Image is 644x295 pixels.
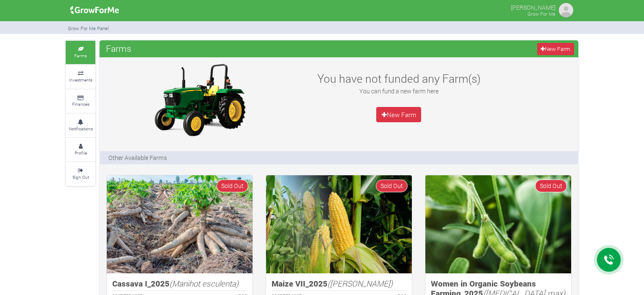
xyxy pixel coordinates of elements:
[66,65,95,88] a: Investments
[376,107,421,122] a: New Farm
[108,153,167,162] p: Other Available Farms
[376,180,408,192] span: Sold Out
[66,162,95,185] a: Sign Out
[307,72,491,85] h3: You have not funded any Farm(s)
[527,11,555,17] small: Grow For Me
[217,180,248,192] span: Sold Out
[104,40,133,57] span: Farms
[66,41,95,64] a: Farms
[66,90,95,113] a: Finances
[511,2,555,12] p: [PERSON_NAME]
[66,114,95,137] a: Notifications
[69,126,93,132] small: Notifications
[107,175,253,273] img: growforme image
[75,150,87,156] small: Profile
[535,180,567,192] span: Sold Out
[67,2,122,19] img: growforme image
[68,25,109,31] small: Grow For Me Panel
[66,138,95,161] a: Profile
[69,77,92,83] small: Investments
[272,279,406,289] h5: Maize VII_2025
[147,62,253,138] img: growforme image
[328,278,393,289] i: ([PERSON_NAME])
[425,175,571,273] img: growforme image
[72,101,89,107] small: Finances
[266,175,412,273] img: growforme image
[72,174,89,180] small: Sign Out
[112,279,247,289] h5: Cassava I_2025
[74,53,87,59] small: Farms
[558,2,575,19] img: growforme image
[307,87,491,96] p: You can fund a new farm here
[537,43,574,55] a: New Farm
[169,278,239,289] i: (Manihot esculenta)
